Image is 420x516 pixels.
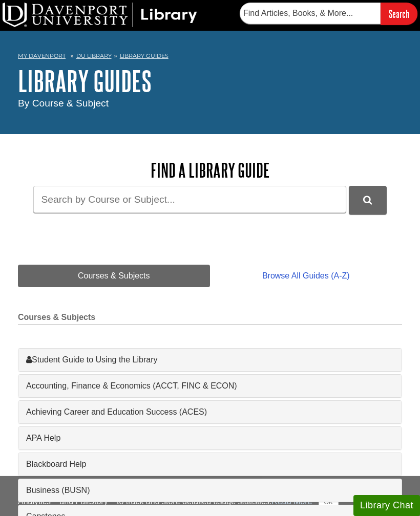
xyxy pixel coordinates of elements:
h1: Library Guides [18,66,402,96]
i: Search Library Guides [363,196,372,205]
nav: breadcrumb [18,49,402,66]
h2: Find a Library Guide [18,160,402,181]
input: Search [381,3,417,25]
a: APA Help [26,432,394,444]
a: Browse All Guides (A-Z) [210,265,402,287]
a: Blackboard Help [26,458,394,470]
div: By Course & Subject [18,96,402,111]
input: Search by Course or Subject... [33,186,346,213]
form: Searches DU Library's articles, books, and more [240,3,417,25]
a: Accounting, Finance & Economics (ACCT, FINC & ECON) [26,380,394,392]
a: Achieving Career and Education Success (ACES) [26,406,394,418]
input: Find Articles, Books, & More... [240,3,381,24]
a: Business (BUSN) [26,484,394,497]
a: My Davenport [18,52,66,60]
img: DU Library [3,3,197,27]
button: Library Chat [353,495,420,516]
a: DU Library [76,52,112,59]
a: Student Guide to Using the Library [26,354,394,366]
h2: Courses & Subjects [18,313,402,325]
a: Library Guides [120,52,169,59]
a: Courses & Subjects [18,265,210,287]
